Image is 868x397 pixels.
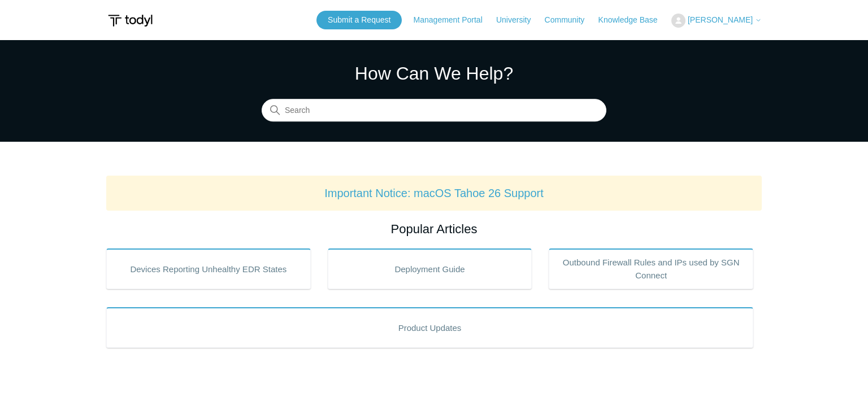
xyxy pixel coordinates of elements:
[496,14,542,26] a: University
[324,187,544,199] a: Important Notice: macOS Tahoe 26 Support
[688,15,753,24] span: [PERSON_NAME]
[671,14,762,28] button: [PERSON_NAME]
[262,60,606,87] h1: How Can We Help?
[106,248,311,289] a: Devices Reporting Unhealthy EDR States
[545,14,596,26] a: Community
[106,220,762,238] h2: Popular Articles
[549,248,753,289] a: Outbound Firewall Rules and IPs used by SGN Connect
[106,10,154,31] img: Todyl Support Center Help Center home page
[328,248,532,289] a: Deployment Guide
[316,11,402,29] a: Submit a Request
[598,14,669,26] a: Knowledge Base
[414,14,494,26] a: Management Portal
[262,99,606,122] input: Search
[106,307,753,348] a: Product Updates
